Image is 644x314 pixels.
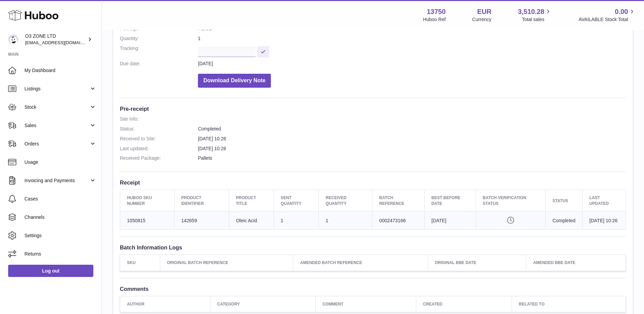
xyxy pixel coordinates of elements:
[198,136,626,142] dd: [DATE] 10:26
[24,159,96,165] span: Usage
[198,60,626,67] dd: [DATE]
[120,105,626,112] h3: Pre-receipt
[24,122,89,129] span: Sales
[477,7,491,16] strong: EUR
[120,244,626,251] h3: Batch Information Logs
[120,116,198,122] dt: Site Info:
[24,177,89,184] span: Invoicing and Payments
[120,136,198,142] dt: Received to Site:
[372,211,425,229] td: 0002473166
[615,7,628,16] span: 0.00
[198,155,626,161] dd: Pallets
[8,34,18,45] img: hello@o3zoneltd.co.uk
[120,35,198,42] dt: Quantity:
[120,285,626,293] h3: Comments
[120,60,198,67] dt: Due date:
[120,190,174,211] th: Huboo SKU Number
[427,7,446,16] strong: 13750
[546,211,583,229] td: Completed
[578,7,636,23] a: 0.00 AVAILABLE Stock Total
[546,190,583,211] th: Status
[583,190,626,211] th: Last updated
[423,16,446,23] div: Huboo Ref
[518,7,545,16] span: 3,510.28
[25,40,100,45] span: [EMAIL_ADDRESS][DOMAIN_NAME]
[210,296,315,312] th: Category
[198,35,626,42] dd: 1
[229,211,274,229] td: Oleic Acid
[120,179,626,186] h3: Receipt
[24,232,96,239] span: Settings
[24,214,96,221] span: Channels
[372,190,425,211] th: Batch Reference
[24,141,89,147] span: Orders
[24,251,96,257] span: Returns
[120,296,210,312] th: Author
[293,255,428,271] th: Amended Batch Reference
[24,86,89,92] span: Listings
[24,196,96,202] span: Cases
[583,211,626,229] td: [DATE] 10:26
[526,255,626,271] th: Amended BBE Date
[472,16,492,23] div: Currency
[120,126,198,132] dt: Status:
[315,296,416,312] th: Comment
[198,126,626,132] dd: Completed
[24,104,89,110] span: Stock
[424,190,476,211] th: Best Before Date
[522,16,552,23] span: Total sales
[8,265,93,277] a: Log out
[120,45,198,57] dt: Tracking:
[198,74,271,88] button: Download Delivery Note
[274,190,319,211] th: Sent Quantity
[518,7,552,23] a: 3,510.28 Total sales
[174,190,229,211] th: Product Identifier
[24,67,96,74] span: My Dashboard
[319,211,372,229] td: 1
[476,190,546,211] th: Batch Verification Status
[120,155,198,161] dt: Received Package:
[416,296,512,312] th: Created
[174,211,229,229] td: 142659
[424,211,476,229] td: [DATE]
[120,145,198,152] dt: Last updated:
[578,16,636,23] span: AVAILABLE Stock Total
[274,211,319,229] td: 1
[512,296,626,312] th: Related to
[319,190,372,211] th: Received Quantity
[229,190,274,211] th: Product title
[160,255,293,271] th: Original Batch Reference
[198,145,626,152] dd: [DATE] 10:26
[120,255,160,271] th: SKU
[428,255,526,271] th: Original BBE Date
[25,33,86,46] div: O3 ZONE LTD
[120,211,174,229] td: 1050815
